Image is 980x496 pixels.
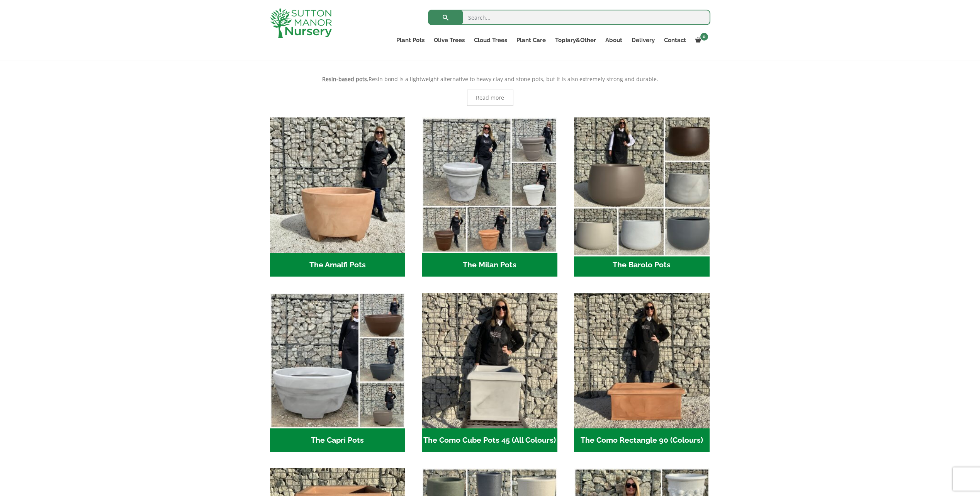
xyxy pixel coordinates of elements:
[270,117,406,253] img: The Amalfi Pots
[270,253,406,277] h2: The Amalfi Pots
[574,293,710,428] img: The Como Rectangle 90 (Colours)
[550,35,601,46] a: Topiary&Other
[469,35,512,46] a: Cloud Trees
[270,293,406,428] img: The Capri Pots
[392,35,429,46] a: Plant Pots
[428,10,710,25] input: Search...
[574,293,710,452] a: Visit product category The Como Rectangle 90 (Colours)
[422,293,557,428] img: The Como Cube Pots 45 (All Colours)
[571,114,713,256] img: The Barolo Pots
[270,117,406,277] a: Visit product category The Amalfi Pots
[574,253,710,277] h2: The Barolo Pots
[422,253,557,277] h2: The Milan Pots
[422,117,557,277] a: Visit product category The Milan Pots
[659,35,691,46] a: Contact
[422,293,557,452] a: Visit product category The Como Cube Pots 45 (All Colours)
[422,117,557,253] img: The Milan Pots
[574,117,710,277] a: Visit product category The Barolo Pots
[574,428,710,452] h2: The Como Rectangle 90 (Colours)
[322,75,369,83] strong: Resin-based pots.
[476,95,504,100] span: Read more
[422,428,557,452] h2: The Como Cube Pots 45 (All Colours)
[627,35,659,46] a: Delivery
[512,35,550,46] a: Plant Care
[429,35,469,46] a: Olive Trees
[270,293,406,452] a: Visit product category The Capri Pots
[601,35,627,46] a: About
[270,8,332,38] img: logo
[691,35,710,46] a: 0
[270,428,406,452] h2: The Capri Pots
[270,75,710,84] p: Resin bond is a lightweight alternative to heavy clay and stone pots, but it is also extremely st...
[700,33,708,41] span: 0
